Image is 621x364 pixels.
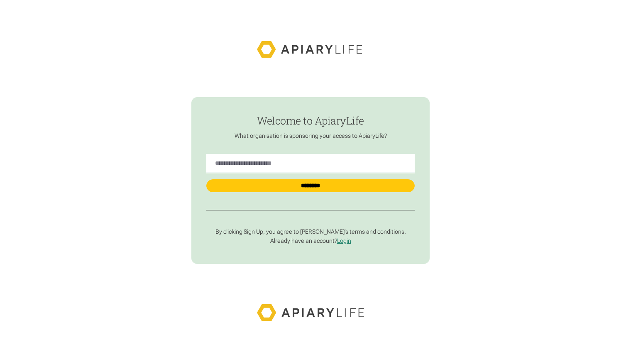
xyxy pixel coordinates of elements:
[206,237,415,245] p: Already have an account?
[191,97,430,264] form: find-employer
[206,132,415,140] p: What organisation is sponsoring your access to ApiaryLife?
[337,237,351,244] a: Login
[206,228,415,236] p: By clicking Sign Up, you agree to [PERSON_NAME]’s terms and conditions.
[206,115,415,127] h1: Welcome to ApiaryLife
